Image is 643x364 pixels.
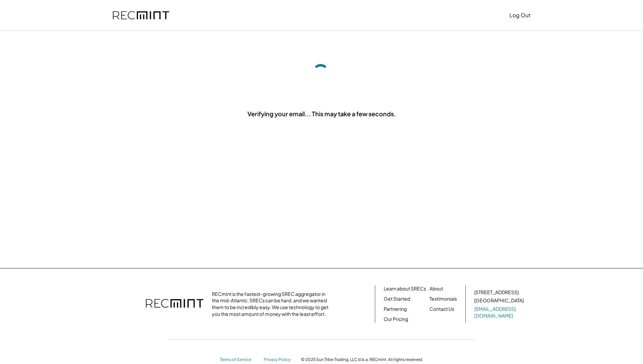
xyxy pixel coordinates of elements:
[474,297,524,304] div: [GEOGRAPHIC_DATA]
[384,316,408,323] a: Our Pricing
[384,296,410,302] a: Get Started
[146,292,203,316] img: recmint-logotype%403x.png
[384,285,426,292] a: Learn about SRECs
[474,289,519,296] div: [STREET_ADDRESS]
[212,291,332,317] div: RECmint is the fastest-growing SREC aggregator in the mid-Atlantic. SRECs can be hard, and we wan...
[429,285,443,292] a: About
[384,306,407,312] a: Partnering
[113,11,169,20] img: recmint-logotype%403x.png
[301,357,423,362] div: © 2025 Sun Tribe Trading, LLC d.b.a. RECmint. All rights reserved.
[220,357,257,363] a: Terms of Service
[429,296,457,302] a: Testimonials
[474,306,525,319] a: [EMAIL_ADDRESS][DOMAIN_NAME]
[264,357,294,363] a: Privacy Policy
[429,306,454,312] a: Contact Us
[247,109,396,118] div: Verifying your email... This may take a few seconds.
[509,8,530,22] button: Log Out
